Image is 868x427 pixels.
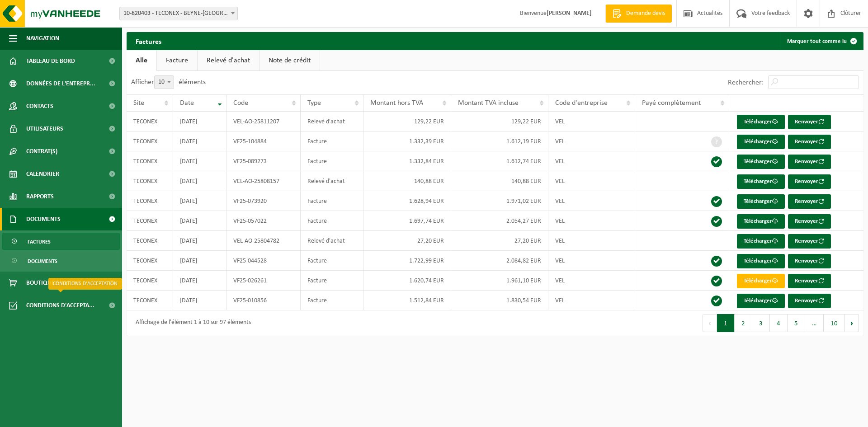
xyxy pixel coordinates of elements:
[259,50,320,71] a: Note de crédit
[26,117,63,140] span: Utilisateurs
[548,131,635,151] td: VEL
[824,314,845,332] button: 10
[127,112,173,131] td: TECONEX
[127,131,173,151] td: TECONEX
[788,194,831,209] button: Renvoyer
[226,171,301,191] td: VEL-AO-25808157
[788,234,831,249] button: Renvoyer
[173,171,226,191] td: [DATE]
[26,163,59,185] span: Calendrier
[127,211,173,231] td: TECONEX
[233,99,248,107] span: Code
[788,214,831,229] button: Renvoyer
[26,95,53,117] span: Contacts
[363,271,451,291] td: 1.620,74 EUR
[301,251,363,271] td: Facture
[173,251,226,271] td: [DATE]
[642,99,701,107] span: Payé complètement
[548,112,635,131] td: VEL
[548,271,635,291] td: VEL
[548,231,635,251] td: VEL
[451,171,548,191] td: 140,88 EUR
[28,253,57,270] span: Documents
[451,231,548,251] td: 27,20 EUR
[173,211,226,231] td: [DATE]
[451,191,548,211] td: 1.971,02 EUR
[28,233,51,250] span: Factures
[226,251,301,271] td: VF25-044528
[173,191,226,211] td: [DATE]
[451,251,548,271] td: 2.084,82 EUR
[703,314,717,332] button: Previous
[131,315,251,331] div: Affichage de l'élément 1 à 10 sur 97 éléments
[458,99,519,107] span: Montant TVA incluse
[770,314,788,332] button: 4
[548,251,635,271] td: VEL
[301,191,363,211] td: Facture
[226,291,301,310] td: VF25-010856
[154,75,174,89] span: 10
[301,131,363,151] td: Facture
[127,171,173,191] td: TECONEX
[845,314,859,332] button: Next
[198,50,259,71] a: Relevé d'achat
[547,10,592,17] strong: [PERSON_NAME]
[26,50,75,72] span: Tableau de bord
[226,151,301,171] td: VF25-089273
[173,231,226,251] td: [DATE]
[737,214,785,229] a: Télécharger
[127,50,156,71] a: Alle
[548,151,635,171] td: VEL
[173,271,226,291] td: [DATE]
[226,231,301,251] td: VEL-AO-25804782
[301,291,363,310] td: Facture
[363,191,451,211] td: 1.628,94 EUR
[788,294,831,308] button: Renvoyer
[363,171,451,191] td: 140,88 EUR
[2,233,120,250] a: Factures
[173,112,226,131] td: [DATE]
[127,271,173,291] td: TECONEX
[737,155,785,169] a: Télécharger
[180,99,194,107] span: Date
[555,99,608,107] span: Code d'entreprise
[120,7,237,20] span: 10-820403 - TECONEX - BEYNE-HEUSAY
[307,99,321,107] span: Type
[2,252,120,269] a: Documents
[26,208,61,230] span: Documents
[127,191,173,211] td: TECONEX
[752,314,770,332] button: 3
[451,211,548,231] td: 2.054,27 EUR
[226,191,301,211] td: VF25-073920
[226,211,301,231] td: VF25-057022
[26,272,80,294] span: Boutique en ligne
[548,171,635,191] td: VEL
[226,112,301,131] td: VEL-AO-25811207
[133,99,144,107] span: Site
[735,314,752,332] button: 2
[737,174,785,189] a: Télécharger
[363,211,451,231] td: 1.697,74 EUR
[370,99,423,107] span: Montant hors TVA
[173,291,226,310] td: [DATE]
[737,294,785,308] a: Télécharger
[127,151,173,171] td: TECONEX
[548,291,635,310] td: VEL
[26,185,54,208] span: Rapports
[548,211,635,231] td: VEL
[737,234,785,249] a: Télécharger
[548,191,635,211] td: VEL
[301,271,363,291] td: Facture
[301,151,363,171] td: Facture
[451,151,548,171] td: 1.612,74 EUR
[26,294,94,317] span: Conditions d'accepta...
[26,72,95,95] span: Données de l'entrepr...
[788,174,831,189] button: Renvoyer
[451,271,548,291] td: 1.961,10 EUR
[788,314,805,332] button: 5
[728,79,764,86] label: Rechercher:
[301,211,363,231] td: Facture
[737,274,785,288] a: Télécharger
[363,291,451,310] td: 1.512,84 EUR
[127,251,173,271] td: TECONEX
